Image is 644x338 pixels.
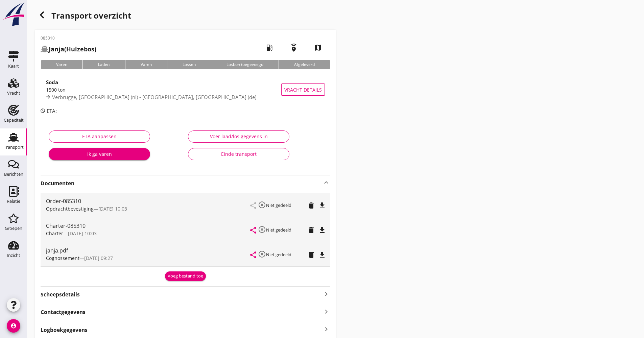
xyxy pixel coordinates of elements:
button: Vracht details [281,83,325,96]
div: Kaart [8,64,19,68]
button: ETA aanpassen [49,130,150,143]
span: ETA: [47,107,57,114]
div: Laden [82,60,125,69]
div: Voeg bestand toe [168,273,203,280]
strong: Documenten [41,179,322,187]
div: Order-085310 [46,197,251,205]
div: Einde transport [194,150,284,158]
div: Inzicht [7,253,20,258]
button: Ik ga varen [49,148,150,160]
div: Berichten [4,172,23,176]
strong: Soda [46,79,58,86]
a: Soda1500 tonVerbrugge, [GEOGRAPHIC_DATA] (nl) - [GEOGRAPHIC_DATA], [GEOGRAPHIC_DATA] (de)Vracht d... [41,75,330,104]
span: Verbrugge, [GEOGRAPHIC_DATA] (nl) - [GEOGRAPHIC_DATA], [GEOGRAPHIC_DATA] (de) [52,94,256,100]
div: Vracht [7,91,20,95]
i: share [249,226,257,234]
div: janja.pdf [46,246,251,255]
div: Losbon toegevoegd [211,60,279,69]
i: delete [307,251,315,259]
div: Afgeleverd [279,60,330,69]
div: Groepen [5,226,22,231]
div: Ik ga varen [54,150,145,158]
div: — [46,230,251,237]
i: account_circle [7,319,20,333]
div: Relatie [7,199,20,203]
div: — [46,255,251,262]
i: share [249,251,257,259]
div: ETA aanpassen [54,133,144,140]
i: emergency_share [284,38,303,57]
small: Niet gedeeld [266,227,291,233]
div: Transport [4,145,24,149]
div: Charter-085310 [46,222,251,230]
i: local_gas_station [260,38,279,57]
span: Vracht details [284,86,322,93]
i: highlight_off [258,250,266,258]
button: Voer laad/los gegevens in [188,130,289,143]
i: file_download [318,201,326,210]
i: keyboard_arrow_right [322,289,330,298]
i: map [309,38,328,57]
strong: Janja [49,45,64,53]
h2: (Hulzebos) [41,45,96,54]
div: Varen [41,60,82,69]
strong: Contactgegevens [41,308,86,316]
i: file_download [318,226,326,234]
span: Opdrachtbevestiging [46,206,94,212]
strong: Scheepsdetails [41,291,80,298]
small: Niet gedeeld [266,202,291,208]
span: Cognossement [46,255,79,261]
strong: Logboekgegevens [41,326,88,334]
button: Einde transport [188,148,289,160]
span: Charter [46,230,63,237]
i: delete [307,201,315,210]
span: [DATE] 10:03 [68,230,97,237]
i: delete [307,226,315,234]
p: 085310 [41,35,96,41]
i: keyboard_arrow_right [322,307,330,316]
div: 1500 ton [46,86,281,93]
span: [DATE] 10:03 [98,206,127,212]
div: Capaciteit [4,118,24,122]
i: highlight_off [258,201,266,209]
small: Niet gedeeld [266,251,291,258]
i: highlight_off [258,225,266,234]
i: keyboard_arrow_up [322,178,330,187]
div: Voer laad/los gegevens in [194,133,284,140]
i: file_download [318,251,326,259]
div: Varen [125,60,167,69]
i: keyboard_arrow_right [322,325,330,334]
span: [DATE] 09:27 [84,255,113,261]
div: Transport overzicht [35,8,336,24]
div: Lossen [167,60,211,69]
div: — [46,205,251,212]
img: logo-small.a267ee39.svg [1,2,26,27]
button: Voeg bestand toe [165,271,206,281]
